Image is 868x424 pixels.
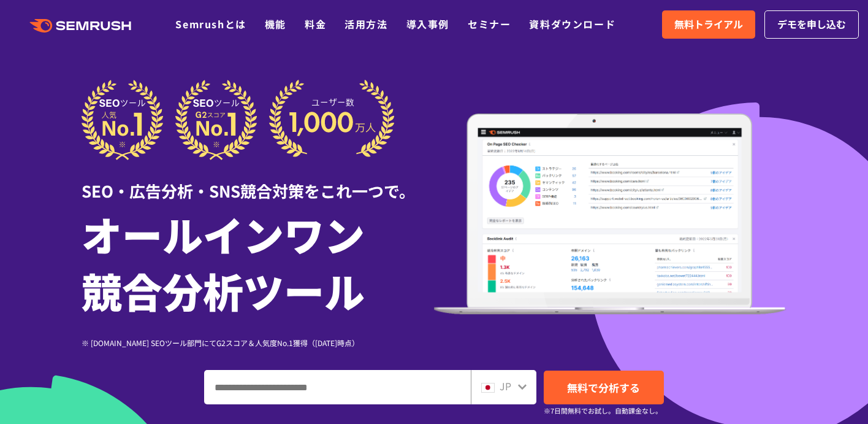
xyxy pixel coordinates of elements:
[662,10,755,39] a: 無料トライアル
[265,17,286,31] a: 機能
[500,379,511,393] span: JP
[305,17,326,31] a: 料金
[529,17,615,31] a: 資料ダウンロード
[175,17,246,31] a: Semrushとは
[82,337,434,349] div: ※ [DOMAIN_NAME] SEOツール部門にてG2スコア＆人気度No.1獲得（[DATE]時点）
[674,17,743,33] span: 無料トライアル
[345,17,387,31] a: 活用方法
[567,380,640,395] span: 無料で分析する
[468,17,511,31] a: セミナー
[764,10,859,39] a: デモを申し込む
[406,17,449,31] a: 導入事例
[82,206,434,318] h1: オールインワン 競合分析ツール
[777,17,846,33] span: デモを申し込む
[82,160,434,202] div: SEO・広告分析・SNS競合対策をこれ一つで。
[205,371,470,404] input: ドメイン、キーワードまたはURLを入力してください
[544,405,662,417] small: ※7日間無料でお試し。自動課金なし。
[544,371,664,404] a: 無料で分析する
